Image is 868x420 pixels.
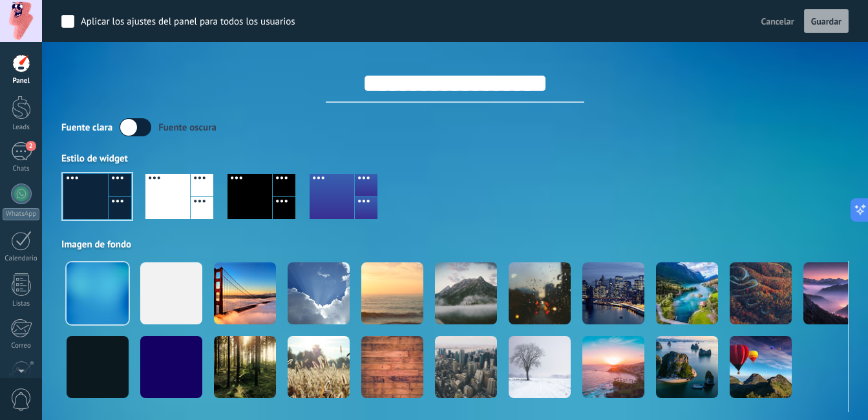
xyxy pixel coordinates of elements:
[81,16,295,28] div: Aplicar los ajustes del panel para todos los usuarios
[26,141,36,151] span: 2
[3,208,39,220] div: WhatsApp
[804,9,849,34] button: Guardar
[61,238,849,251] div: Imagen de fondo
[158,121,217,134] div: Fuente oscura
[61,152,849,165] div: Estilo de widget
[3,77,40,85] div: Panel
[61,121,112,134] div: Fuente clara
[3,165,40,173] div: Chats
[761,16,794,27] span: Cancelar
[3,255,40,263] div: Calendario
[3,342,40,350] div: Correo
[756,12,799,31] button: Cancelar
[3,300,40,308] div: Listas
[3,123,40,132] div: Leads
[811,17,842,26] span: Guardar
